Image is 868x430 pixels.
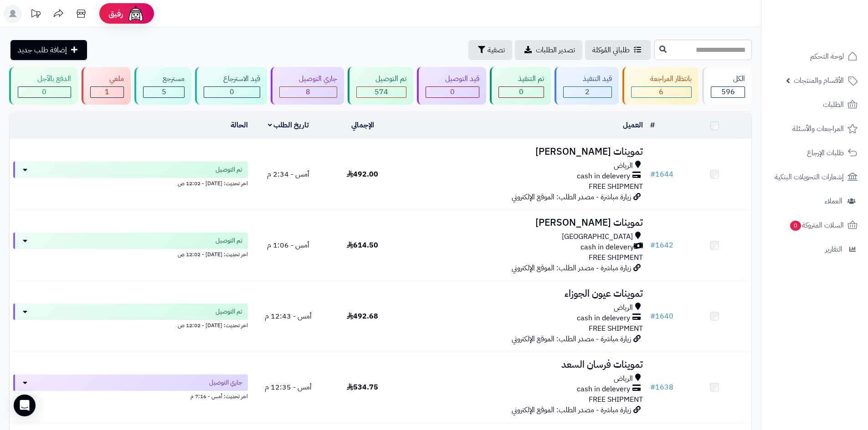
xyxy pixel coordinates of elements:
[789,219,844,232] span: السلات المتروكة
[810,50,844,63] span: لوحة التحكم
[563,74,612,84] div: قيد التنفيذ
[346,67,416,105] a: تم التوصيل 574
[650,382,655,393] span: #
[512,405,631,415] span: زيارة مباشرة - مصدر الطلب: الموقع الإلكتروني
[279,74,337,84] div: جاري التوصيل
[806,7,859,26] img: logo-2.png
[90,74,124,84] div: ملغي
[512,263,631,273] span: زيارة مباشرة - مصدر الطلب: الموقع الإلكتروني
[347,240,378,251] span: 614.50
[265,382,312,393] span: أمس - 12:35 م
[162,86,166,97] span: 5
[767,214,863,236] a: السلات المتروكة0
[577,171,630,182] span: cash in delevery
[269,67,346,105] a: جاري التوصيل 8
[24,5,47,25] a: تحديثات المنصة
[659,86,663,97] span: 6
[42,86,46,97] span: 0
[775,171,844,183] span: إشعارات التحويلات البنكية
[267,240,309,251] span: أمس - 1:06 م
[306,86,310,97] span: 8
[577,313,630,324] span: cash in delevery
[519,86,524,97] span: 0
[105,86,109,97] span: 1
[403,359,643,370] h3: تموينات فرسان السعد
[512,192,631,202] span: زيارة مباشرة - مصدر الطلب: الموقع الإلكتروني
[614,303,633,313] span: الرياض
[792,122,844,135] span: المراجعات والأسئلة
[265,311,312,322] span: أمس - 12:43 م
[351,120,374,131] a: الإجمالي
[512,334,631,344] span: زيارة مباشرة - مصدر الطلب: الموقع الإلكتروني
[589,394,643,405] span: FREE SHIPMENT
[267,169,309,180] span: أمس - 2:34 م
[825,195,842,207] span: العملاء
[403,288,643,299] h3: تموينات عيون الجوزاء
[650,169,655,180] span: #
[650,382,673,393] a: #1638
[767,94,863,116] a: الطلبات
[807,147,844,159] span: طلبات الإرجاع
[204,74,260,84] div: قيد الاسترجاع
[650,240,655,251] span: #
[589,323,643,334] span: FREE SHIPMENT
[585,86,590,97] span: 2
[589,252,643,263] span: FREE SHIPMENT
[553,67,621,105] a: قيد التنفيذ 2
[650,240,673,251] a: #1642
[499,87,544,97] div: 0
[375,86,388,97] span: 574
[536,45,575,56] span: تصدير الطلبات
[767,118,863,140] a: المراجعات والأسئلة
[357,87,406,97] div: 574
[193,67,269,105] a: قيد الاسترجاع 0
[216,307,242,316] span: تم التوصيل
[268,120,309,131] a: تاريخ الطلب
[700,67,754,105] a: الكل596
[767,190,863,212] a: العملاء
[415,67,488,105] a: قيد التوصيل 0
[403,218,643,228] h3: تموينات [PERSON_NAME]
[488,67,553,105] a: تم التنفيذ 0
[621,67,701,105] a: بانتظار المراجعة 6
[577,384,630,395] span: cash in delevery
[91,87,124,97] div: 1
[488,45,505,56] span: تصفية
[650,311,673,322] a: #1640
[650,120,655,131] a: #
[426,74,479,84] div: قيد التوصيل
[564,87,611,97] div: 2
[127,5,145,23] img: ai-face.png
[767,142,863,164] a: طلبات الإرجاع
[650,311,655,322] span: #
[711,74,745,84] div: الكل
[144,87,184,97] div: 5
[10,40,87,60] a: إضافة طلب جديد
[631,74,692,84] div: بانتظار المراجعة
[426,87,479,97] div: 0
[356,74,407,84] div: تم التوصيل
[825,243,842,256] span: التقارير
[790,221,801,231] span: 0
[280,87,337,97] div: 8
[592,45,630,56] span: طلباتي المُوكلة
[562,232,633,242] span: [GEOGRAPHIC_DATA]
[347,169,378,180] span: 492.00
[767,166,863,188] a: إشعارات التحويلات البنكية
[18,74,71,84] div: الدفع بالآجل
[143,74,185,84] div: مسترجع
[632,87,692,97] div: 6
[13,178,248,187] div: اخر تحديث: [DATE] - 12:02 ص
[216,236,242,245] span: تم التوصيل
[80,67,133,105] a: ملغي 1
[614,161,633,171] span: الرياض
[623,120,643,131] a: العميل
[589,181,643,192] span: FREE SHIPMENT
[585,40,651,60] a: طلباتي المُوكلة
[498,74,544,84] div: تم التنفيذ
[515,40,582,60] a: تصدير الطلبات
[18,45,67,56] span: إضافة طلب جديد
[767,46,863,67] a: لوحة التحكم
[580,242,634,253] span: cash in delevery
[794,74,844,87] span: الأقسام والمنتجات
